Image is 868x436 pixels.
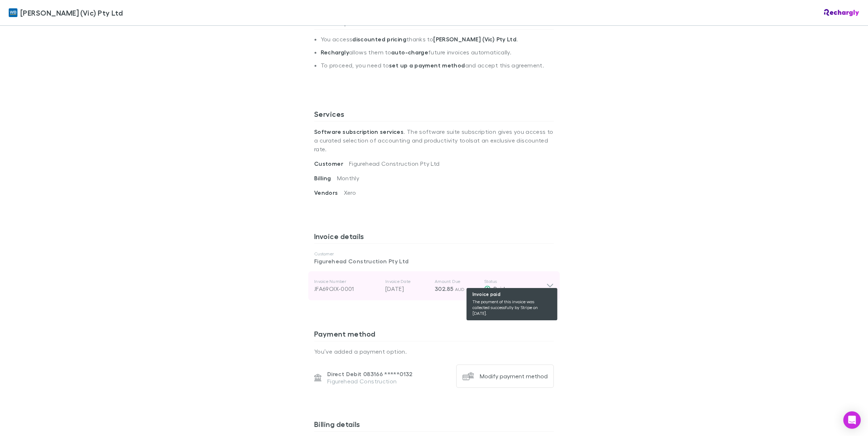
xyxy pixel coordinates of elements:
strong: Software subscription services [314,128,403,135]
button: Modify payment method [456,365,554,388]
strong: [PERSON_NAME] (Vic) Pty Ltd [433,36,516,43]
h3: Services [314,110,554,121]
div: Open Intercom Messenger [843,411,861,429]
strong: discounted pricing [352,36,406,43]
p: Invoice Date [385,279,429,284]
span: Monthly [337,174,360,181]
strong: set up a payment method [389,62,465,69]
h3: Billing details [314,420,554,431]
p: Status [484,279,546,284]
span: [PERSON_NAME] (Vic) Pty Ltd [20,7,123,18]
p: Figurehead Construction [327,378,413,385]
p: You’ve added a payment option. [314,347,554,356]
p: [DATE] [385,284,429,293]
span: Customer [314,160,349,167]
span: Billing [314,174,337,182]
img: Rechargly Logo [824,9,859,16]
div: Modify payment method [480,373,548,380]
span: Xero [344,189,356,196]
strong: auto-charge [391,49,428,56]
p: . The software suite subscription gives you access to a curated selection of accounting and produ... [314,122,554,159]
p: Customer [314,251,554,257]
li: To proceed, you need to and accept this agreement. [321,62,554,75]
p: Amount Due [435,279,478,284]
h3: Invoice details [314,232,554,243]
h3: Payment method [314,329,554,341]
p: Invoice Number [314,279,380,284]
p: Direct Debit 083166 ***** 0132 [327,370,413,378]
span: Figurehead Construction Pty Ltd [349,160,439,167]
div: JFA69OIX-0001 [314,284,380,293]
div: Invoice NumberJFA69OIX-0001Invoice Date[DATE]Amount Due302.85 AUDStatus [308,271,560,300]
span: Paid [494,285,505,292]
img: William Buck (Vic) Pty Ltd's Logo [9,8,17,17]
p: Figurehead Construction Pty Ltd [314,257,554,266]
li: allows them to future invoices automatically. [321,49,554,62]
span: Vendors [314,189,344,196]
strong: Rechargly [321,49,349,56]
img: Modify payment method's Logo [462,370,474,382]
span: 302.85 [435,285,453,292]
li: You access thanks to . [321,36,554,49]
span: AUD [455,287,465,292]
